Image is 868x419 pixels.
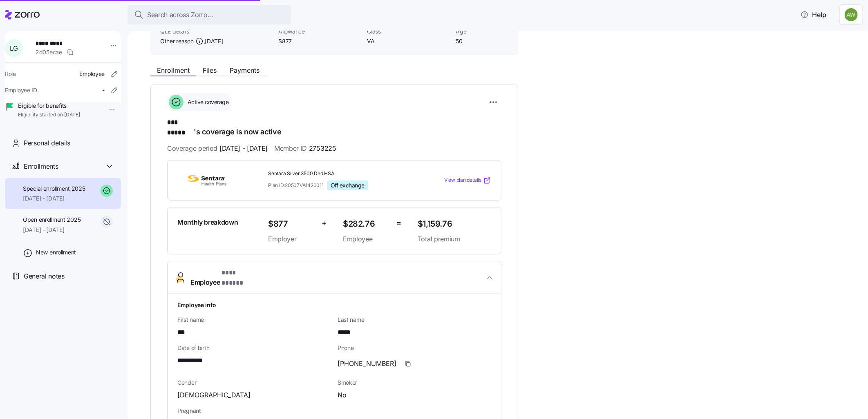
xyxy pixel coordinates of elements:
span: Smoker [338,379,491,387]
span: 50 [456,37,508,45]
span: Employee ID [5,86,37,94]
span: Employer [268,234,315,244]
span: Employee [190,268,253,288]
span: $282.76 [343,217,390,231]
span: Coverage period [167,143,268,154]
span: Sentara Silver 3500 Ded HSA [268,170,411,177]
span: Last name [338,316,491,324]
span: First name [177,316,331,324]
button: Help [794,7,833,23]
button: Search across Zorro... [128,5,291,25]
span: VA [367,37,449,45]
span: Pregnant [177,407,491,415]
img: Sentara Health Plans [177,171,236,190]
span: [DATE] - [DATE] [219,143,268,154]
span: Help [801,10,826,20]
span: - [102,86,105,94]
span: Total premium [418,234,491,244]
span: L G [10,45,18,51]
h1: Employee info [177,301,491,309]
span: Class [367,27,449,36]
span: Gender [177,379,331,387]
span: Plan ID: 20507VA1420011 [268,182,324,189]
span: Off exchange [331,182,365,189]
span: Employee [343,234,390,244]
span: Allowance [278,27,360,36]
span: Other reason , [160,37,223,45]
span: QLE details [160,27,272,36]
span: [PHONE_NUMBER] [338,359,396,369]
span: Date of birth [177,344,331,352]
span: $877 [268,217,315,231]
span: Open enrollment 2025 [23,216,81,224]
span: Eligible for benefits [18,102,80,110]
span: No [338,390,347,400]
a: View plan details [444,176,491,185]
span: [DEMOGRAPHIC_DATA] [177,390,251,400]
span: General notes [24,271,65,281]
span: 2753225 [309,143,336,154]
span: [DATE] - [DATE] [23,226,81,234]
span: Personal details [24,138,70,148]
span: Eligibility started on [DATE] [18,111,80,118]
span: New enrollment [36,248,76,256]
span: Employee [79,70,105,78]
span: 2d05ecae [36,48,62,56]
span: Age [456,27,508,36]
span: [DATE] - [DATE] [23,194,85,203]
span: Files [203,67,217,74]
img: 187a7125535df60c6aafd4bbd4ff0edb [845,8,858,21]
span: Enrollment [157,67,190,74]
span: Phone [338,344,491,352]
span: Active coverage [185,98,229,106]
span: View plan details [444,176,481,184]
span: [DATE] [205,37,223,45]
span: + [322,217,327,229]
span: Special enrollment 2025 [23,185,85,193]
span: Enrollments [24,161,58,172]
span: Payments [230,67,260,74]
span: Role [5,70,16,78]
span: $1,159.76 [418,217,491,231]
span: Search across Zorro... [147,10,213,20]
h1: 's coverage is now active [167,118,501,137]
span: Member ID [274,143,336,154]
span: Monthly breakdown [177,217,238,227]
span: $877 [278,37,360,45]
span: = [396,217,401,229]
